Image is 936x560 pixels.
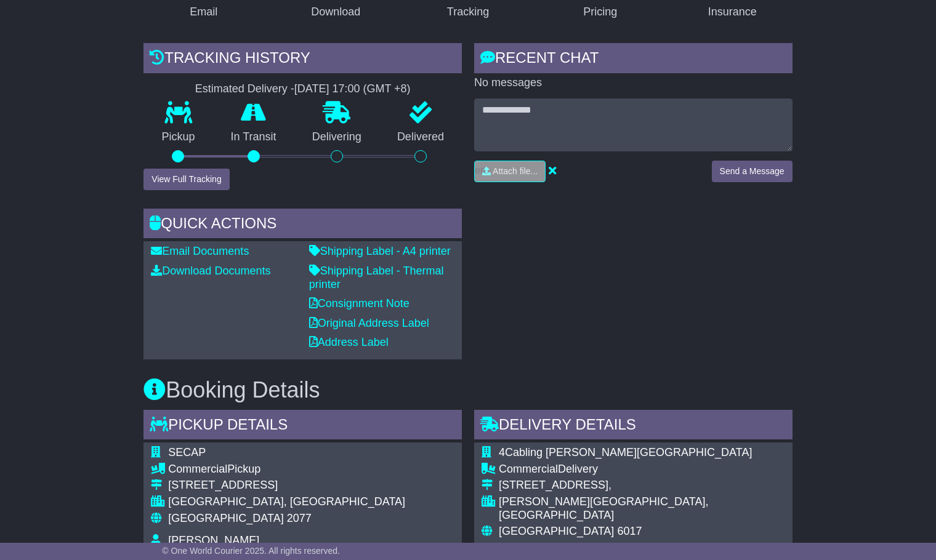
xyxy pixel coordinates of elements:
span: © One World Courier 2025. All rights reserved. [162,546,340,556]
span: Commercial [168,463,227,475]
div: Pickup Details [143,410,462,443]
span: SECAP [168,446,206,458]
div: [PERSON_NAME][GEOGRAPHIC_DATA], [GEOGRAPHIC_DATA] [499,495,785,522]
div: Estimated Delivery - [143,82,462,96]
a: Shipping Label - Thermal printer [309,265,444,290]
span: 6017 [617,525,642,537]
div: Email [190,4,217,20]
span: [GEOGRAPHIC_DATA] [168,512,283,524]
div: Quick Actions [143,209,462,242]
div: Tracking [447,4,489,20]
span: [PERSON_NAME] [168,534,259,546]
p: In Transit [212,130,294,144]
a: Original Address Label [309,317,429,329]
button: Send a Message [712,161,793,182]
span: [GEOGRAPHIC_DATA] [499,525,614,537]
div: Delivery [499,463,785,476]
button: View Full Tracking [143,169,229,190]
div: Pricing [583,4,617,20]
p: Pickup [143,130,212,144]
a: Address Label [309,336,389,348]
a: Consignment Note [309,297,409,310]
div: Pickup [168,463,405,476]
div: Insurance [708,4,757,20]
div: [STREET_ADDRESS] [168,479,405,492]
div: [DATE] 17:00 (GMT +8) [294,82,411,96]
div: RECENT CHAT [474,43,793,76]
div: Download [311,4,360,20]
span: Commercial [499,463,558,475]
div: Delivery Details [474,410,793,443]
p: Delivering [294,130,379,144]
h3: Booking Details [143,378,792,402]
a: Shipping Label - A4 printer [309,245,451,257]
span: 2077 [287,512,312,524]
span: 4Cabling [PERSON_NAME][GEOGRAPHIC_DATA] [499,446,752,458]
p: Delivered [379,130,462,144]
a: Download Documents [151,265,270,277]
div: Tracking history [143,43,462,76]
p: No messages [474,76,793,90]
a: Email Documents [151,245,249,257]
div: [GEOGRAPHIC_DATA], [GEOGRAPHIC_DATA] [168,495,405,509]
div: [STREET_ADDRESS], [499,479,785,492]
